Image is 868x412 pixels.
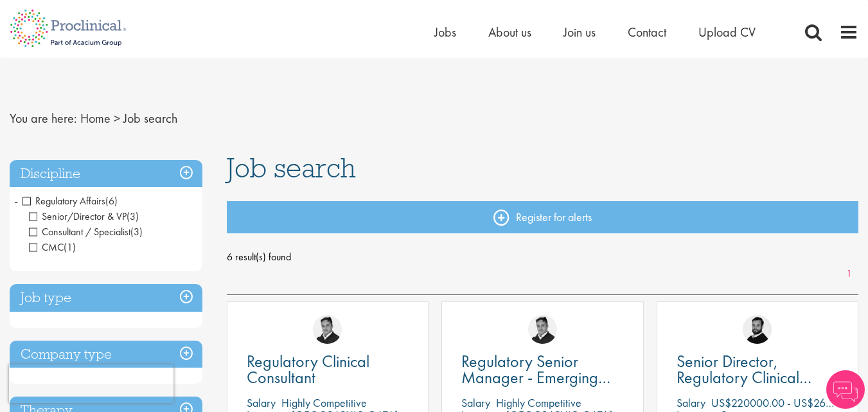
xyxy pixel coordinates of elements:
[227,201,858,233] a: Register for alerts
[29,210,127,223] span: Senior/Director & VP
[677,354,838,386] a: Senior Director, Regulatory Clinical Strategy
[247,395,276,410] span: Salary
[281,395,367,410] p: Highly Competitive
[434,24,456,40] a: Jobs
[29,210,139,223] span: Senior/Director & VP
[247,354,409,386] a: Regulatory Clinical Consultant
[10,341,202,368] h3: Company type
[563,24,596,40] a: Join us
[127,210,139,223] span: (3)
[840,267,858,282] a: 1
[9,364,173,403] iframe: reCAPTCHA
[10,160,202,188] h3: Discipline
[29,225,143,238] span: Consultant / Specialist
[496,395,581,410] p: Highly Competitive
[628,24,666,40] a: Contact
[105,194,118,208] span: (6)
[461,395,490,410] span: Salary
[29,240,76,254] span: CMC
[677,350,811,404] span: Senior Director, Regulatory Clinical Strategy
[64,240,76,254] span: (1)
[130,225,143,238] span: (3)
[227,150,356,185] span: Job search
[123,110,177,127] span: Job search
[227,247,858,267] span: 6 result(s) found
[22,194,118,208] span: Regulatory Affairs
[114,110,120,127] span: >
[461,350,610,404] span: Regulatory Senior Manager - Emerging Markets
[677,395,705,410] span: Salary
[29,240,64,254] span: CMC
[826,370,865,409] img: Chatbot
[488,24,531,40] a: About us
[461,354,623,386] a: Regulatory Senior Manager - Emerging Markets
[80,110,111,127] a: breadcrumb link
[29,225,130,238] span: Consultant / Specialist
[14,191,18,210] span: -
[10,110,77,127] span: You are here:
[10,284,202,312] h3: Job type
[247,350,369,388] span: Regulatory Clinical Consultant
[743,315,772,344] img: Nick Walker
[698,24,756,40] a: Upload CV
[22,194,105,208] span: Regulatory Affairs
[313,315,342,344] img: Peter Duvall
[528,315,557,344] img: Peter Duvall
